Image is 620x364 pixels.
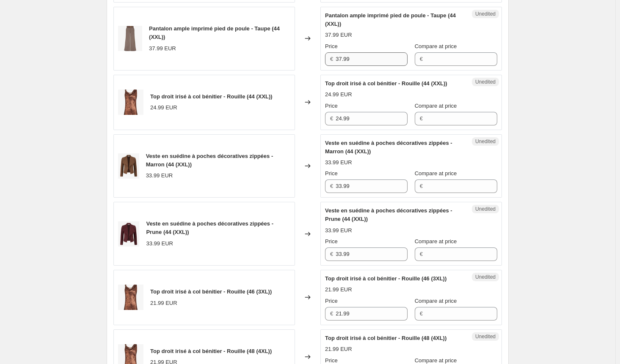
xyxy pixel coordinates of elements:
[475,333,496,340] span: Unedited
[330,56,333,62] span: €
[118,90,143,115] img: JOA-4214-1_80x.jpg
[415,43,457,49] span: Compare at price
[415,103,457,109] span: Compare at price
[325,298,338,304] span: Price
[325,357,338,364] span: Price
[475,79,496,85] span: Unedited
[415,170,457,177] span: Compare at price
[475,11,496,17] span: Unedited
[325,226,352,235] div: 33.99 EUR
[330,310,333,317] span: €
[325,90,352,99] div: 24.99 EUR
[325,335,446,341] span: Top droit irisé à col bénitier - Rouille (48 (4XL))
[330,251,333,257] span: €
[420,56,423,62] span: €
[330,183,333,189] span: €
[150,93,273,100] span: Top droit irisé à col bénitier - Rouille (44 (XXL))
[325,80,447,87] span: Top droit irisé à col bénitier - Rouille (44 (XXL))
[146,171,173,180] div: 33.99 EUR
[325,275,446,282] span: Top droit irisé à col bénitier - Rouille (46 (3XL))
[475,206,496,212] span: Unedited
[415,298,457,304] span: Compare at price
[325,170,338,177] span: Price
[149,25,280,40] span: Pantalon ample imprimé pied de poule - Taupe (44 (XXL))
[118,26,142,51] img: JOA-3934-1_80x.jpg
[325,345,352,353] div: 21.99 EUR
[475,138,496,145] span: Unedited
[415,238,457,244] span: Compare at price
[146,239,173,248] div: 33.99 EUR
[325,207,452,222] span: Veste en suédine à poches décoratives zippées - Prune (44 (XXL))
[150,103,177,112] div: 24.99 EUR
[146,153,273,168] span: Veste en suédine à poches décoratives zippées - Marron (44 (XXL))
[150,299,177,307] div: 21.99 EUR
[325,285,352,294] div: 21.99 EUR
[325,43,338,49] span: Price
[325,158,352,167] div: 33.99 EUR
[415,357,457,364] span: Compare at price
[420,251,423,257] span: €
[420,115,423,122] span: €
[475,274,496,280] span: Unedited
[325,103,338,109] span: Price
[118,285,143,310] img: JOA-4214-1_80x.jpg
[325,12,456,27] span: Pantalon ample imprimé pied de poule - Taupe (44 (XXL))
[325,238,338,244] span: Price
[325,140,452,155] span: Veste en suédine à poches décoratives zippées - Marron (44 (XXL))
[118,221,139,247] img: JOA-4737-1_80x.jpg
[420,310,423,317] span: €
[150,348,272,354] span: Top droit irisé à col bénitier - Rouille (48 (4XL))
[325,31,352,39] div: 37.99 EUR
[149,44,176,53] div: 37.99 EUR
[118,153,139,179] img: JOA-4736-1_80x.jpg
[330,115,333,122] span: €
[420,183,423,189] span: €
[146,220,273,235] span: Veste en suédine à poches décoratives zippées - Prune (44 (XXL))
[150,288,272,295] span: Top droit irisé à col bénitier - Rouille (46 (3XL))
